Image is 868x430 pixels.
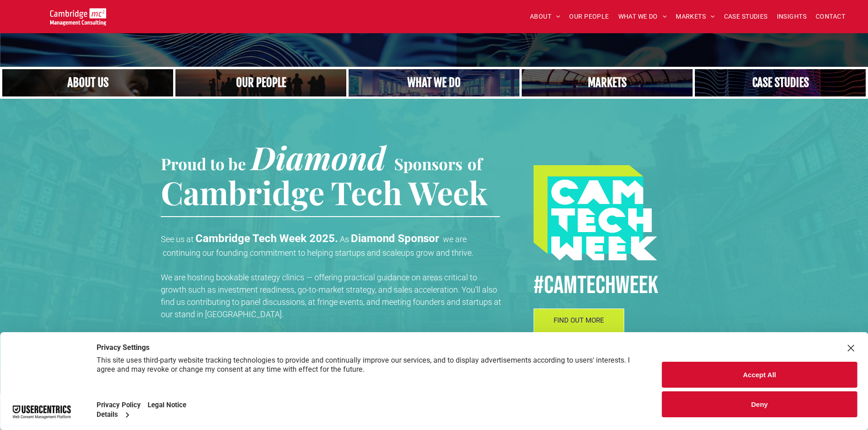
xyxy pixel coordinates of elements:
a: INSIGHTS [772,10,811,24]
span: Diamond [251,136,386,178]
span: FIND OUT MORE [554,316,604,324]
span: Sponsors [394,153,462,174]
a: CASE STUDIES [719,10,772,24]
a: Close up of woman's face, centered on her eyes [2,69,173,96]
a: WHAT WE DO [614,10,672,24]
img: #CAMTECHWEEK logo, digital infrastructure [534,165,657,260]
a: Your Business Transformed | Cambridge Management Consulting [50,10,106,19]
span: #CamTECHWEEK [534,270,658,301]
span: Cambridge Tech Week [161,171,488,213]
span: Proud to be [161,153,246,174]
a: CASE STUDIES | See an Overview of All Our Case Studies | Cambridge Management Consulting [695,69,866,96]
span: See us at [161,234,194,244]
a: A yoga teacher lifting his whole body off the ground in the peacock pose [344,68,525,97]
img: Go to Homepage [50,8,106,25]
span: We are hosting bookable strategy clinics — offering practical guidance on areas critical to growt... [161,273,501,319]
strong: Diamond Sponsor [351,232,439,245]
strong: Cambridge Tech Week 2025. [195,232,338,245]
a: A crowd in silhouette at sunset, on a rise or lookout point [175,69,346,96]
a: CONTACT [811,10,850,24]
a: Telecoms | Decades of Experience Across Multiple Industries & Regions [522,69,693,96]
a: ABOUT [525,10,565,24]
span: As [340,234,349,244]
span: continuing our founding commitment to helping startups and scaleups grow and thrive. [163,248,473,258]
span: we are [443,234,467,244]
a: MARKETS [671,10,719,24]
a: OUR PEOPLE [565,10,613,24]
span: of [467,153,482,174]
a: FIND OUT MORE [534,309,625,333]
